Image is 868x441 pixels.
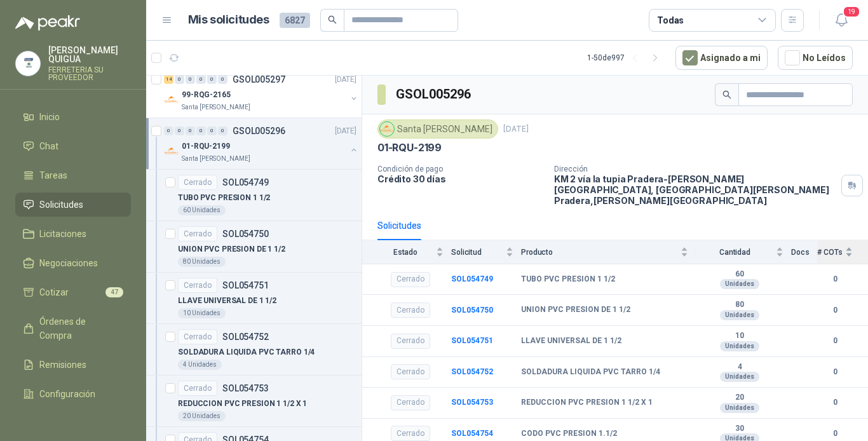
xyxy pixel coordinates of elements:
a: Remisiones [15,353,131,377]
p: SOL054751 [222,281,269,290]
span: Solicitudes [39,198,83,212]
div: 0 [186,126,195,135]
span: Tareas [39,168,67,182]
b: 0 [817,397,853,409]
div: Unidades [720,279,759,289]
b: LLAVE UNIVERSAL DE 1 1/2 [521,336,621,346]
a: CerradoSOL054749TUBO PVC PRESION 1 1/260 Unidades [146,170,362,221]
div: Cerrado [391,302,430,318]
th: Solicitud [451,240,521,264]
b: 20 [696,393,783,403]
a: SOL054754 [451,429,493,438]
div: 80 Unidades [178,257,226,267]
b: CODO PVC PRESION 1.1/2 [521,429,617,439]
span: Inicio [39,110,60,124]
div: 0 [175,126,184,135]
p: [PERSON_NAME] QUIGUA [48,46,131,64]
div: 10 Unidades [178,308,226,318]
p: SOL054753 [222,384,269,393]
h3: GSOL005296 [396,85,473,104]
a: SOL054753 [451,398,493,407]
div: Cerrado [391,426,430,441]
p: [DATE] [335,125,356,137]
p: LLAVE UNIVERSAL DE 1 1/2 [178,295,276,307]
a: SOL054749 [451,275,493,283]
b: 10 [696,331,783,341]
b: REDUCCION PVC PRESION 1 1/2 X 1 [521,398,653,408]
p: 99-RQG-2165 [182,89,231,101]
a: SOL054750 [451,306,493,315]
span: search [328,15,337,24]
p: SOL054750 [222,229,269,238]
div: 4 Unidades [178,360,222,370]
div: 0 [218,126,227,135]
a: CerradoSOL054753REDUCCION PVC PRESION 1 1/2 X 120 Unidades [146,376,362,427]
a: SOL054751 [451,336,493,345]
img: Company Logo [380,122,394,136]
div: Cerrado [178,329,217,344]
img: Logo peakr [15,15,80,31]
b: TUBO PVC PRESION 1 1/2 [521,275,615,285]
b: 0 [817,273,853,285]
div: Santa [PERSON_NAME] [377,119,498,139]
div: 0 [164,126,173,135]
img: Company Logo [164,144,179,159]
button: 19 [830,9,853,32]
div: Cerrado [178,226,217,241]
a: 0 0 0 0 0 0 GSOL005296[DATE] Company Logo01-RQU-2199Santa [PERSON_NAME] [164,123,359,164]
b: UNION PVC PRESION DE 1 1/2 [521,305,630,315]
b: SOL054752 [451,367,493,376]
p: Dirección [554,165,836,173]
span: 19 [843,6,860,18]
h1: Mis solicitudes [188,11,269,29]
div: Cerrado [391,364,430,379]
p: UNION PVC PRESION DE 1 1/2 [178,243,285,255]
div: 1 - 50 de 997 [587,48,665,68]
b: 0 [817,366,853,378]
span: Órdenes de Compra [39,315,119,343]
p: GSOL005296 [233,126,285,135]
div: Cerrado [391,272,430,287]
div: 0 [207,75,217,84]
div: 60 Unidades [178,205,226,215]
p: [DATE] [335,74,356,86]
div: Cerrado [178,175,217,190]
b: 0 [817,335,853,347]
b: 30 [696,424,783,434]
a: Chat [15,134,131,158]
span: Licitaciones [39,227,86,241]
div: Unidades [720,310,759,320]
b: SOLDADURA LIQUIDA PVC TARRO 1/4 [521,367,660,377]
div: Unidades [720,403,759,413]
p: SOLDADURA LIQUIDA PVC TARRO 1/4 [178,346,315,358]
div: 0 [207,126,217,135]
span: Configuración [39,387,95,401]
a: Solicitudes [15,193,131,217]
b: 0 [817,304,853,316]
p: KM 2 vía la tupia Pradera-[PERSON_NAME][GEOGRAPHIC_DATA], [GEOGRAPHIC_DATA][PERSON_NAME] Pradera ... [554,173,836,206]
img: Company Logo [16,51,40,76]
p: Crédito 30 días [377,173,544,184]
p: GSOL005297 [233,75,285,84]
p: FERRETERIA SU PROVEEDOR [48,66,131,81]
th: Cantidad [696,240,791,264]
span: # COTs [817,248,843,257]
a: Configuración [15,382,131,406]
span: Remisiones [39,358,86,372]
div: Cerrado [391,395,430,410]
a: Cotizar47 [15,280,131,304]
p: 01-RQU-2199 [377,141,442,154]
p: Condición de pago [377,165,544,173]
a: 14 0 0 0 0 0 GSOL005297[DATE] Company Logo99-RQG-2165Santa [PERSON_NAME] [164,72,359,112]
div: 0 [196,126,206,135]
button: No Leídos [778,46,853,70]
b: 0 [817,428,853,440]
span: Estado [377,248,433,257]
div: Unidades [720,372,759,382]
div: Unidades [720,341,759,351]
a: Tareas [15,163,131,187]
th: Docs [791,240,817,264]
